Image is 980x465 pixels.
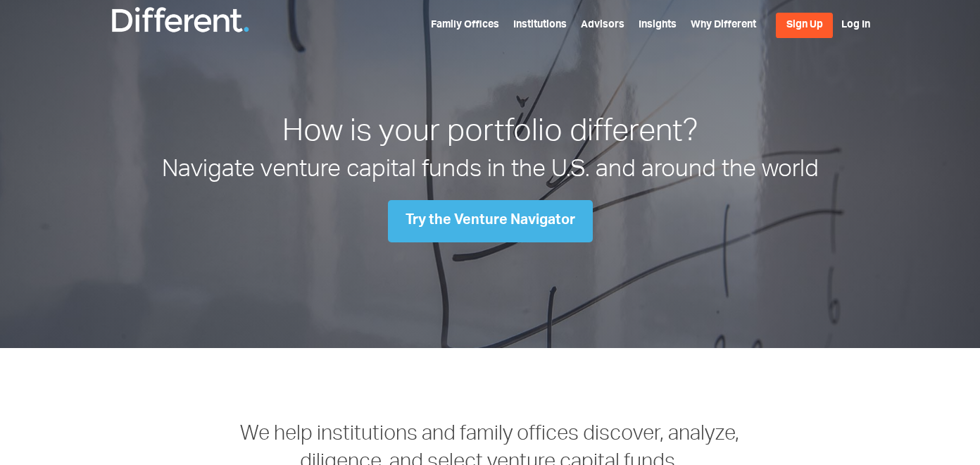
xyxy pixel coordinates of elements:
a: Institutions [513,20,567,30]
a: Advisors [581,20,624,30]
a: Try the Venture Navigator [388,200,593,242]
a: Why Different [691,20,756,30]
a: Log In [841,20,870,30]
h2: Navigate venture capital funds in the U.S. and around the world [106,155,874,188]
a: Insights [639,20,677,30]
h1: How is your portfolio different? [106,113,874,155]
img: Different Funds [110,6,251,34]
a: Family Offices [431,20,499,30]
a: Sign Up [776,13,833,38]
